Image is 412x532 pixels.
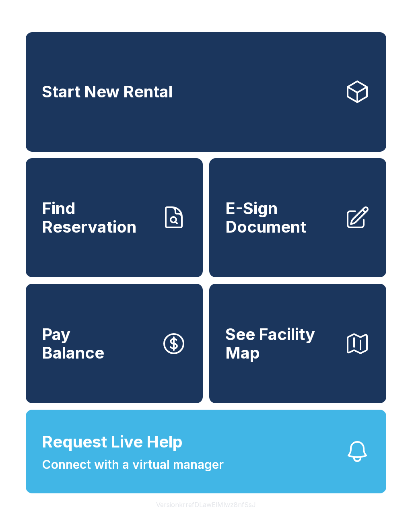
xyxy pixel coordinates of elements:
[42,430,183,454] span: Request Live Help
[26,158,203,278] a: Find Reservation
[209,284,386,403] button: See Facility Map
[42,325,104,362] span: Pay Balance
[225,199,338,236] span: E-Sign Document
[26,410,386,493] button: Request Live HelpConnect with a virtual manager
[42,456,224,474] span: Connect with a virtual manager
[42,199,154,236] span: Find Reservation
[225,325,338,362] span: See Facility Map
[26,32,386,152] a: Start New Rental
[209,158,386,278] a: E-Sign Document
[26,284,203,403] button: PayBalance
[42,82,173,101] span: Start New Rental
[150,493,262,516] button: VersionkrrefDLawElMlwz8nfSsJ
